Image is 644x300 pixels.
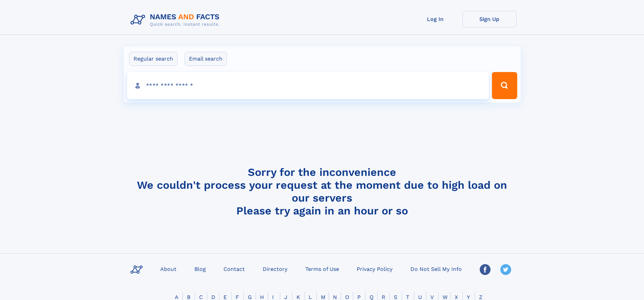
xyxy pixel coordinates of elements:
a: Do Not Sell My Info [408,264,464,274]
img: Logo Names and Facts [128,11,225,29]
button: Search Button [492,72,517,99]
h4: Sorry for the inconvenience We couldn't process your request at the moment due to high load on ou... [128,166,517,217]
a: Privacy Policy [354,264,395,274]
img: Facebook [480,264,491,275]
a: About [158,264,179,274]
a: Log In [408,11,462,27]
label: Email search [185,52,227,66]
a: Contact [221,264,247,274]
img: Twitter [500,264,511,275]
a: Sign Up [462,11,517,27]
label: Regular search [129,52,177,66]
a: Blog [192,264,209,274]
input: search input [127,72,489,99]
a: Terms of Use [303,264,342,274]
a: Directory [260,264,290,274]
